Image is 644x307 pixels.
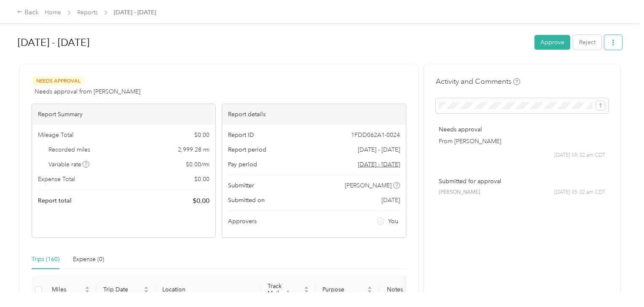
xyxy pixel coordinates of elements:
p: Needs approval [439,125,605,134]
span: caret-down [304,289,309,294]
span: You [388,217,398,226]
span: [DATE] 05:32 am CDT [554,152,605,159]
span: caret-down [367,289,372,294]
span: Recorded miles [48,145,90,154]
span: [DATE] - [DATE] [114,8,156,17]
p: From [PERSON_NAME] [439,137,605,146]
span: Purpose [322,286,365,293]
span: [DATE] [381,196,400,205]
div: Report Summary [32,104,215,125]
span: 1FDD062A1-0024 [351,131,400,139]
span: $ 0.00 [194,175,209,184]
h4: Activity and Comments [436,76,520,87]
span: Report ID [228,131,254,139]
div: Back [17,8,39,18]
span: $ 0.00 / mi [186,160,209,169]
p: Submitted for approval [439,177,605,186]
iframe: Everlance-gr Chat Button Frame [597,260,644,307]
button: Approve [534,35,570,50]
span: $ 0.00 [193,196,209,206]
span: Pay period [228,160,257,169]
th: Track Method [261,276,316,304]
span: [DATE] 05:32 am CDT [554,189,605,196]
span: Report period [228,145,266,154]
span: $ 0.00 [194,131,209,139]
th: Notes [379,276,411,304]
span: caret-up [144,285,149,290]
th: Location [156,276,261,304]
span: 2,999.28 mi [178,145,209,154]
span: Report total [38,196,72,205]
th: Purpose [316,276,379,304]
span: Submitter [228,181,254,190]
span: caret-down [85,289,90,294]
span: Trip Date [103,286,142,293]
span: [DATE] - [DATE] [358,145,400,154]
h1: Aug 1 - 31, 2025 [18,32,529,53]
button: Reject [573,35,601,50]
span: caret-up [367,285,372,290]
span: caret-up [304,285,309,290]
span: Submitted on [228,196,265,205]
span: Expense Total [38,175,75,184]
span: Track Method [268,283,302,297]
span: Needs approval from [PERSON_NAME] [35,87,140,96]
div: Trips (160) [32,255,59,264]
span: [PERSON_NAME] [345,181,392,190]
span: [PERSON_NAME] [439,189,480,196]
th: Miles [45,276,97,304]
span: caret-up [85,285,90,290]
span: Miles [52,286,83,293]
span: Go to pay period [358,160,400,169]
span: Needs Approval [32,76,85,86]
span: caret-down [144,289,149,294]
a: Home [45,9,61,16]
a: Reports [77,9,98,16]
div: Expense (0) [73,255,104,264]
th: Trip Date [97,276,156,304]
span: Approvers [228,217,257,226]
span: Mileage Total [38,131,73,139]
div: Report details [222,104,405,125]
span: Variable rate [48,160,90,169]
